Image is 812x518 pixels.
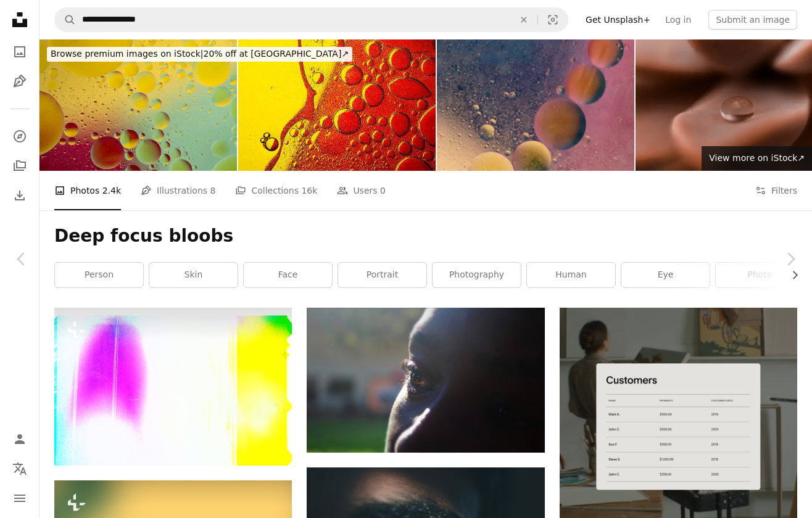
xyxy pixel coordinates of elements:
button: Submit an image [708,10,797,30]
a: photography [433,263,521,287]
a: portrait [338,263,426,287]
a: Collections [7,154,32,178]
span: 8 [210,184,216,197]
a: Illustrations 8 [141,171,215,210]
a: Collections 16k [235,171,317,210]
a: Users 0 [337,171,386,210]
span: 0 [380,184,386,197]
a: photo [716,263,804,287]
a: Photos [7,39,32,64]
img: Bubbles in front of blurred multi colored background [39,39,237,171]
a: skin [149,263,238,287]
a: eye [621,263,710,287]
a: Browse premium images on iStock|20% off at [GEOGRAPHIC_DATA]↗ [39,39,360,69]
img: Macro red and yellow oil drop texture,Unique and beautiful macro shots of oil on water with color... [238,39,436,171]
a: View more on iStock↗ [702,146,812,171]
button: Filters [755,171,797,210]
button: Menu [7,486,32,511]
span: 20% off at [GEOGRAPHIC_DATA] ↗ [51,49,349,59]
a: person [55,263,143,287]
img: Bright neon colors blend together in a vibrant abstract. [54,308,292,466]
span: Browse premium images on iStock | [51,49,203,59]
a: Illustrations [7,69,32,94]
a: Next [769,200,812,318]
button: Search Unsplash [55,8,76,31]
h1: Deep focus bloobs [54,225,797,247]
form: Find visuals sitewide [54,7,568,32]
a: Log in / Sign up [7,427,32,451]
button: Language [7,456,32,481]
a: Bright neon colors blend together in a vibrant abstract. [54,381,292,392]
span: 16k [301,184,317,197]
a: Explore [7,124,32,149]
a: face [244,263,332,287]
a: Download History [7,183,32,208]
a: person on selective focus photography [307,374,544,385]
span: View more on iStock ↗ [709,153,805,163]
img: person on selective focus photography [307,308,544,453]
a: Log in [658,10,698,30]
img: Bubbles in front of blurred multi colored background [437,39,634,171]
a: Get Unsplash+ [578,10,658,30]
button: Clear [510,8,537,31]
a: human [527,263,615,287]
button: Visual search [538,8,568,31]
